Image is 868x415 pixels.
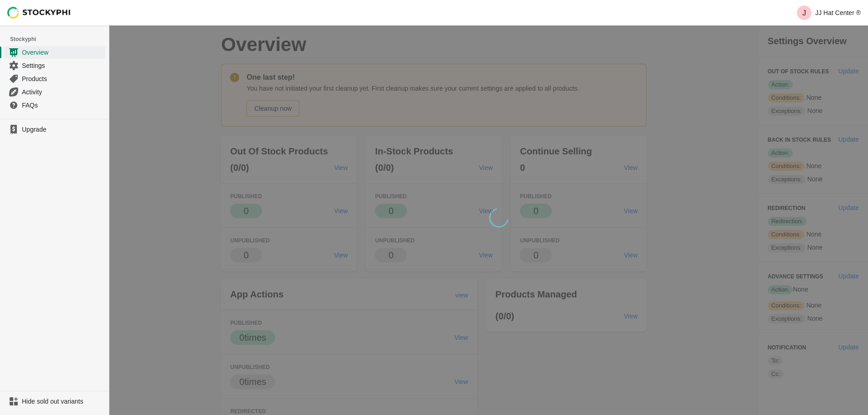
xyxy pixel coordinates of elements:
[4,59,105,72] a: Settings
[22,61,103,70] span: Settings
[797,5,812,20] span: Avatar with initials J
[22,397,103,406] span: Hide sold out variants
[22,48,103,57] span: Overview
[4,72,105,85] a: Products
[802,9,806,17] text: J
[4,46,105,59] a: Overview
[4,98,105,112] a: FAQs
[4,395,105,408] a: Hide sold out variants
[22,74,103,83] span: Products
[22,87,103,97] span: Activity
[815,9,861,16] p: JJ Hat Center ®
[22,125,103,134] span: Upgrade
[4,123,105,136] a: Upgrade
[7,7,71,19] img: Stockyphi
[10,35,109,44] span: Stockyphi
[4,85,105,98] a: Activity
[793,4,864,22] button: Avatar with initials JJJ Hat Center ®
[22,101,103,110] span: FAQs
